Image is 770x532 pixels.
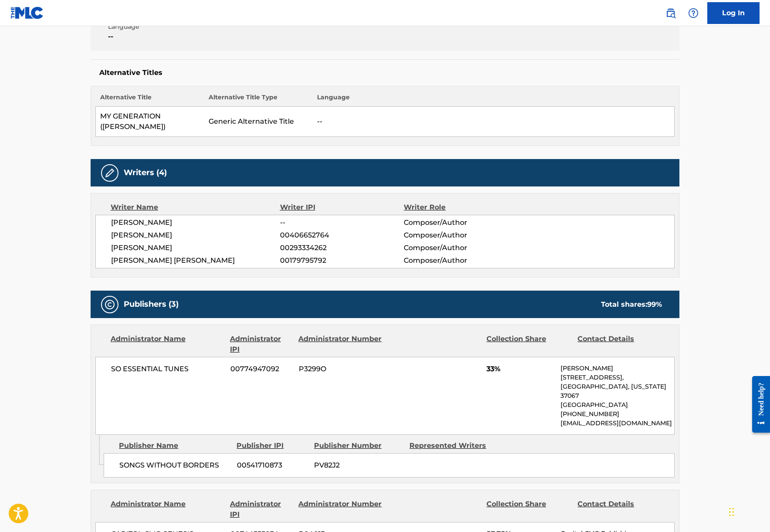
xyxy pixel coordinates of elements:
div: Administrator IPI [230,334,292,355]
p: [STREET_ADDRESS], [561,373,674,382]
span: Language [108,22,249,31]
div: Represented Writers [409,441,498,451]
div: Administrator Number [298,499,383,520]
span: SONGS WITHOUT BORDERS [119,460,230,471]
a: Log In [707,2,760,24]
span: PV82J2 [314,460,403,471]
span: [PERSON_NAME] [111,243,280,253]
p: [GEOGRAPHIC_DATA], [US_STATE] 37067 [561,382,674,400]
td: -- [313,107,675,137]
span: 00293334262 [280,243,404,253]
img: help [688,8,699,18]
span: Composer/Author [404,255,517,266]
div: Writer IPI [280,202,404,213]
div: Drag [729,499,734,525]
span: Composer/Author [404,243,517,253]
iframe: Resource Center [746,369,770,439]
h5: Writers (4) [124,168,167,178]
td: MY GENERATION ([PERSON_NAME]) [96,107,204,137]
td: Generic Alternative Title [204,107,313,137]
div: Publisher Name [119,441,230,451]
span: 00406652764 [280,230,404,241]
div: Publisher Number [314,441,403,451]
span: 00774947092 [230,364,292,374]
div: Administrator Name [111,499,223,520]
iframe: Chat Widget [726,490,770,532]
h5: Publishers (3) [124,299,179,309]
th: Alternative Title Type [204,93,313,107]
th: Language [313,93,675,107]
h5: Alternative Titles [99,68,671,77]
span: [PERSON_NAME] [111,217,280,228]
p: [PHONE_NUMBER] [561,410,674,419]
p: [PERSON_NAME] [561,364,674,373]
span: -- [280,217,404,228]
img: search [665,8,676,18]
span: Composer/Author [404,217,517,228]
span: [PERSON_NAME] [PERSON_NAME] [111,255,280,266]
span: SO ESSENTIAL TUNES [111,364,224,374]
span: -- [108,31,249,42]
div: Administrator IPI [230,499,292,520]
span: P3299O [299,364,383,374]
a: Public Search [662,4,679,22]
span: 00541710873 [237,460,307,471]
th: Alternative Title [96,93,204,107]
div: Administrator Number [298,334,383,355]
span: 33% [486,364,554,374]
div: Contact Details [577,499,662,520]
div: Publisher IPI [236,441,307,451]
div: Collection Share [486,499,571,520]
span: 00179795792 [280,255,404,266]
div: Administrator Name [111,334,223,355]
div: Contact Details [577,334,662,355]
img: MLC Logo [10,7,44,19]
img: Writers [105,168,115,178]
div: Writer Role [404,202,517,213]
div: Help [685,4,702,22]
span: Composer/Author [404,230,517,241]
img: Publishers [105,299,115,310]
div: Writer Name [111,202,280,213]
p: [GEOGRAPHIC_DATA] [561,400,674,410]
div: Collection Share [486,334,571,355]
p: [EMAIL_ADDRESS][DOMAIN_NAME] [561,419,674,428]
div: Total shares: [601,299,662,310]
span: 99 % [647,300,662,308]
span: [PERSON_NAME] [111,230,280,241]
